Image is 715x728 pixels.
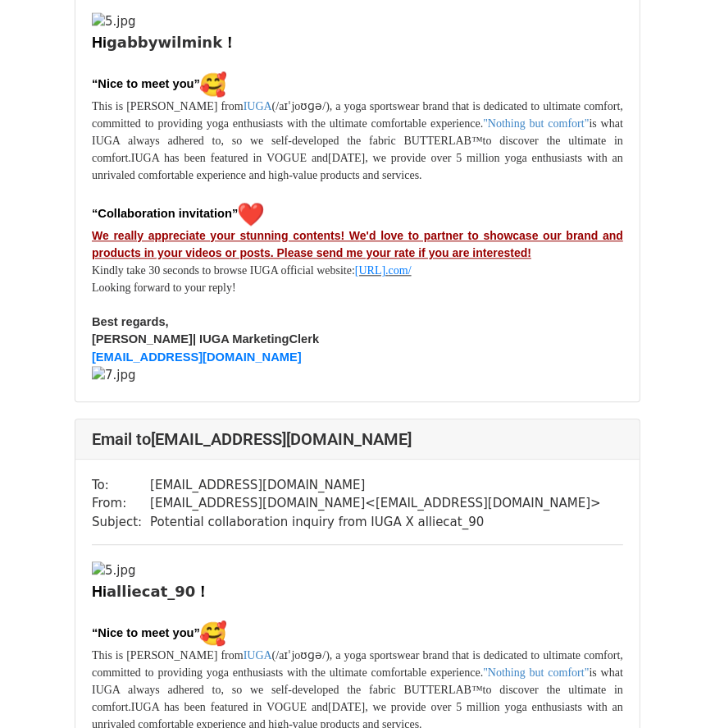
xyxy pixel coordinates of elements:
[131,701,328,713] span: IUGA has been featured in VOGUE and
[92,117,623,147] span: is what IUGA always adhered to, so we self-developed the fabric BUTTERLAB™
[92,100,623,130] span: t, committed to providing yoga enthusiasts with the ultimate comfortable experience.
[92,315,169,328] span: Best regards,
[92,135,623,164] span: to discover the ultimate in comfort.
[232,207,264,220] span: ”
[98,77,194,90] span: Nice to meet you
[92,494,150,513] td: From:
[107,583,195,600] font: alliecat_90
[92,666,623,696] span: is what IUGA always adhered to, so we self-developed the fabric BUTTERLAB™
[200,71,226,98] img: 🥰
[193,332,289,346] span: | IUGA Marketing
[92,152,623,181] span: [DATE], we provide over 5 million yoga enthusiasts with an unrivaled comfortable experience and h...
[92,476,150,495] td: To:
[483,117,488,130] font: "
[150,476,601,495] td: [EMAIL_ADDRESS][DOMAIN_NAME]
[488,117,590,130] font: Nothing but comfort"
[92,100,330,112] span: This is [PERSON_NAME] from (/aɪˈjoʊɡə/)
[150,494,601,513] td: [EMAIL_ADDRESS][DOMAIN_NAME] < [EMAIL_ADDRESS][DOMAIN_NAME] >
[92,12,136,31] img: 5.jpg
[92,626,98,639] span: “
[92,649,330,662] span: This is [PERSON_NAME] from (/aɪˈjoʊɡə/)
[92,684,623,713] span: to discover the ultimate in comfort.
[92,513,150,532] td: Subject:
[419,169,422,181] span: .
[107,34,222,51] font: gabbywilmink
[222,34,237,51] font: ！
[238,201,264,227] img: ❤️
[200,620,226,647] img: 🥰
[244,100,272,112] font: IUGA
[330,649,617,662] span: , a yoga sportswear brand that is dedicated to ultimate comfor
[92,561,136,580] img: 5.jpg
[483,666,488,679] font: "
[92,229,360,242] u: We really appreciate your stunning contents! W
[195,584,210,600] font: ！
[98,626,194,639] span: Nice to meet you
[194,626,226,639] span: ”
[330,100,617,112] span: , a yoga sportswear brand that is dedicated to ultimate comfor
[289,332,320,346] span: Clerk
[92,332,193,346] span: [PERSON_NAME]
[92,584,107,600] font: Hi
[92,649,623,679] span: t, committed to providing yoga enthusiasts with the ultimate comfortable experience.
[92,77,98,90] span: “
[244,649,272,662] font: IUGA
[131,152,328,164] span: IUGA has been featured in VOGUE and
[488,666,590,679] font: Nothing but comfort"
[92,282,236,294] font: Looking forward to your reply!
[92,366,136,385] img: 7.jpg
[92,264,355,277] span: Kindly take 30 seconds to browse IUGA official website:
[98,207,232,220] span: Collaboration invitation
[355,264,412,277] a: [URL].com/
[194,77,226,90] span: ”
[92,229,623,259] u: e'd love to partner to showcase our brand and products in your videos or posts. Please send me yo...
[150,513,601,532] td: Potential collaboration inquiry from IUGA X alliecat_90
[92,350,302,364] a: [EMAIL_ADDRESS][DOMAIN_NAME]
[92,429,623,449] h4: Email to [EMAIL_ADDRESS][DOMAIN_NAME]
[633,649,715,728] iframe: Chat Widget
[92,207,98,220] span: “
[92,34,107,51] font: Hi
